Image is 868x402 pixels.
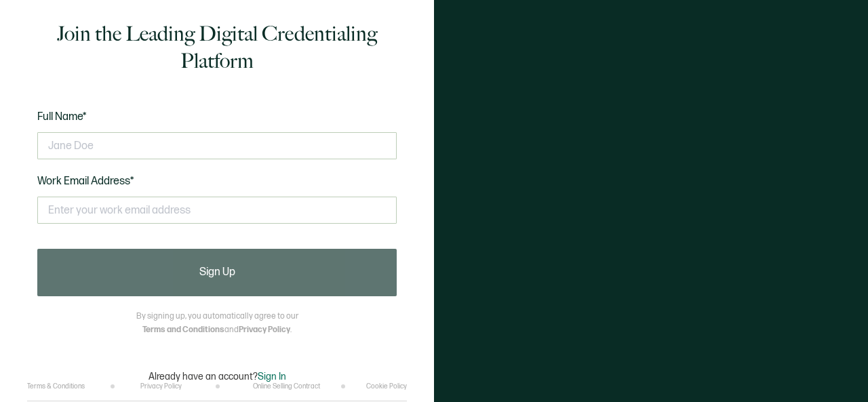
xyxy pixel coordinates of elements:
a: Terms and Conditions [142,325,224,335]
button: Sign Up [37,249,397,296]
p: Already have an account? [149,371,286,382]
span: Full Name* [37,110,87,123]
a: Privacy Policy [140,382,182,390]
h1: Join the Leading Digital Credentialing Platform [37,20,397,75]
span: Work Email Address* [37,175,134,188]
span: Sign Up [199,267,235,278]
a: Terms & Conditions [27,382,85,390]
input: Enter your work email address [37,197,397,224]
a: Online Selling Contract [253,382,320,390]
span: Sign In [258,371,286,382]
input: Jane Doe [37,132,397,159]
a: Privacy Policy [239,325,290,335]
a: Cookie Policy [366,382,407,390]
p: By signing up, you automatically agree to our and . [136,310,298,337]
